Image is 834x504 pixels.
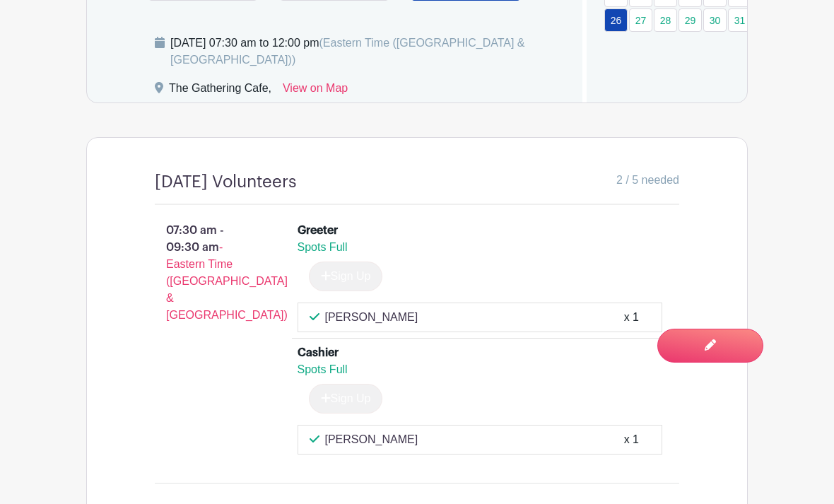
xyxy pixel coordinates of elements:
[616,172,679,189] span: 2 / 5 needed
[132,216,275,329] p: 07:30 am - 09:30 am
[298,222,338,239] div: Greeter
[654,8,677,32] a: 28
[166,241,288,321] span: - Eastern Time ([GEOGRAPHIC_DATA] & [GEOGRAPHIC_DATA])
[728,8,751,32] a: 31
[703,8,727,32] a: 30
[170,37,525,66] span: (Eastern Time ([GEOGRAPHIC_DATA] & [GEOGRAPHIC_DATA]))
[169,80,271,102] div: The Gathering Cafe,
[624,309,639,326] div: x 1
[325,309,418,326] p: [PERSON_NAME]
[283,80,348,102] a: View on Map
[298,241,348,253] span: Spots Full
[298,363,348,375] span: Spots Full
[629,8,652,32] a: 27
[170,35,565,69] div: [DATE] 07:30 am to 12:00 pm
[155,172,296,192] h4: [DATE] Volunteers
[325,431,418,448] p: [PERSON_NAME]
[679,8,702,32] a: 29
[604,8,628,32] a: 26
[624,431,639,448] div: x 1
[298,344,339,361] div: Cashier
